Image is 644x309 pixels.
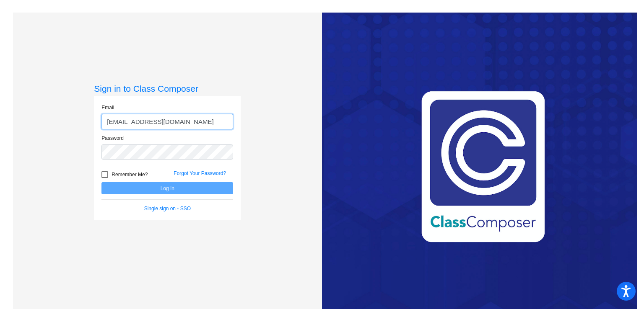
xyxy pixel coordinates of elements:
[174,170,226,176] a: Forgot Your Password?
[112,170,148,180] span: Remember Me?
[101,134,124,142] label: Password
[101,182,233,194] button: Log In
[94,83,241,94] h3: Sign in to Class Composer
[101,104,114,111] label: Email
[144,206,191,211] a: Single sign on - SSO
